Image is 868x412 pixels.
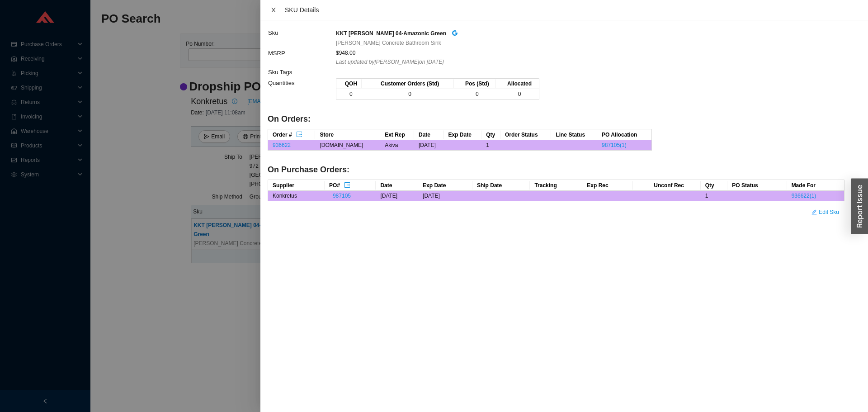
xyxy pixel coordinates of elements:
[333,193,351,199] a: 987105
[454,79,496,89] th: Pos (Std)
[380,140,414,151] td: Akiva
[268,114,844,125] h4: On Orders:
[551,129,597,140] th: Line Status
[496,89,539,99] td: 0
[268,180,325,191] th: Supplier
[496,79,539,89] th: Allocated
[811,209,817,216] span: edit
[500,129,551,140] th: Order Status
[344,180,351,188] button: export
[727,180,787,191] th: PO Status
[481,129,500,140] th: Qty
[806,206,844,218] button: editEdit Sku
[481,140,500,151] td: 1
[452,28,458,38] a: google
[602,142,627,148] a: 987105(1)
[633,180,700,191] th: Unconf Rec
[376,191,418,201] td: [DATE]
[325,180,376,191] th: PO#
[268,129,315,140] th: Order #
[336,59,444,65] i: Last updated by [PERSON_NAME] on [DATE]
[315,129,380,140] th: Store
[268,48,335,67] td: MSRP
[336,89,362,99] td: 0
[268,164,844,175] h4: On Purchase Orders:
[268,67,335,78] td: Sku Tags
[701,191,728,201] td: 1
[315,140,380,151] td: [DOMAIN_NAME]
[285,5,861,15] div: SKU Details
[273,142,291,148] a: 936622
[268,28,335,48] td: Sku
[787,180,844,191] th: Made For
[296,130,303,137] button: export
[268,6,279,14] button: Close
[418,180,472,191] th: Exp Date
[418,191,472,201] td: [DATE]
[268,78,335,104] td: Quantities
[792,193,816,199] a: 936622(1)
[336,79,362,89] th: QOH
[452,30,458,36] span: google
[344,182,350,189] span: export
[362,79,454,89] th: Customer Orders (Std)
[414,129,444,140] th: Date
[268,191,325,201] td: Konkretus
[380,129,414,140] th: Ext Rep
[472,180,530,191] th: Ship Date
[362,89,454,99] td: 0
[597,129,651,140] th: PO Allocation
[701,180,728,191] th: Qty
[376,180,418,191] th: Date
[414,140,444,151] td: [DATE]
[444,129,482,140] th: Exp Date
[296,131,302,138] span: export
[336,38,441,47] span: [PERSON_NAME] Concrete Bathroom Sink
[530,180,582,191] th: Tracking
[454,89,496,99] td: 0
[582,180,633,191] th: Exp Rec
[336,48,844,57] div: $948.00
[819,208,839,217] span: Edit Sku
[336,30,446,37] strong: KKT [PERSON_NAME] 04-Amazonic Green
[270,7,277,13] span: close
